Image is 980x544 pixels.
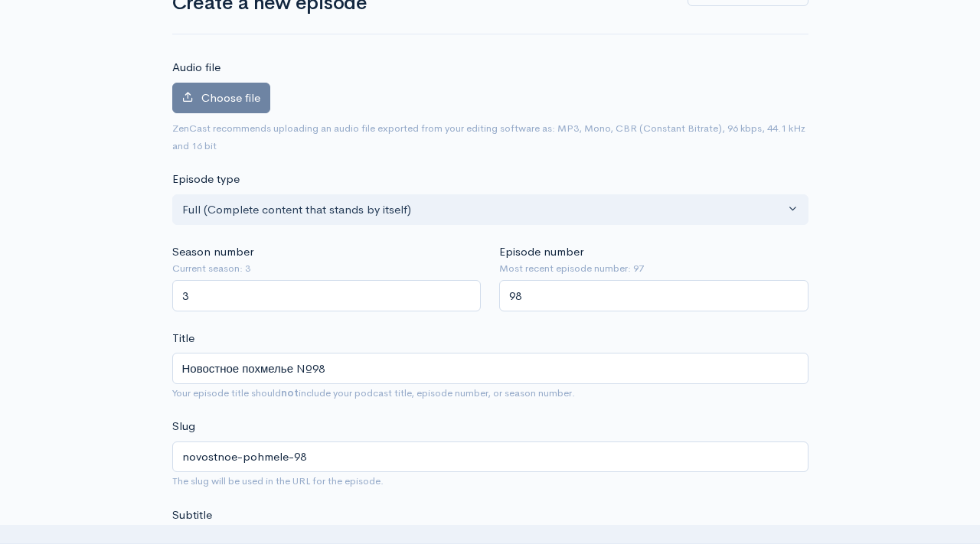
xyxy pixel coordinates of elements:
[172,122,805,152] small: ZenCast recommends uploading an audio file exported from your editing software as: MP3, Mono, CBR...
[172,386,575,399] small: Your episode title should include your podcast title, episode number, or season number.
[172,474,384,487] small: The slug will be used in the URL for the episode.
[172,280,482,311] input: Enter season number for this episode
[499,243,583,261] label: Episode number
[499,261,808,276] small: Most recent episode number: 97
[281,386,299,399] strong: not
[172,330,194,347] label: Title
[182,201,785,219] div: Full (Complete content that stands by itself)
[201,90,260,105] span: Choose file
[172,243,253,261] label: Season number
[172,194,808,226] button: Full (Complete content that stands by itself)
[172,507,212,524] label: Subtitle
[172,261,482,276] small: Current season: 3
[172,171,240,188] label: Episode type
[172,418,195,435] label: Slug
[172,59,220,77] label: Audio file
[172,441,808,473] input: title-of-episode
[172,353,808,384] input: What is the episode's title?
[499,280,808,311] input: Enter episode number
